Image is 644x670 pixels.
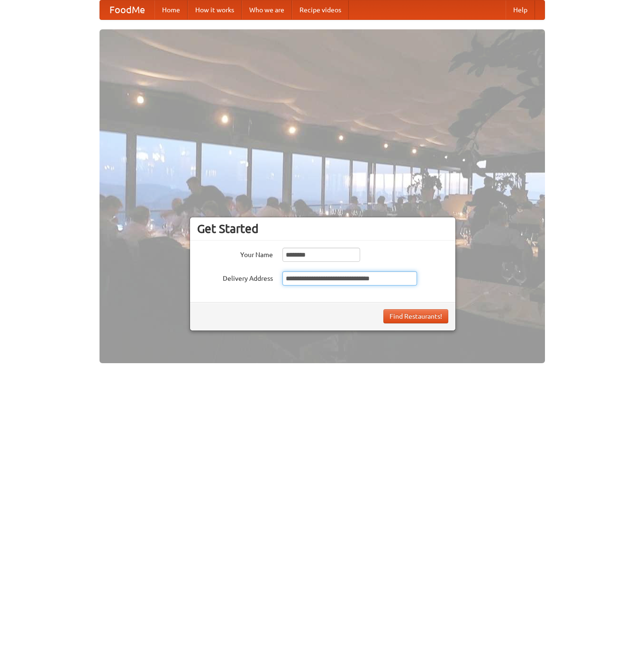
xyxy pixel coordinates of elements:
a: FoodMe [100,0,154,19]
a: How it works [188,0,242,19]
h3: Get Started [197,222,448,236]
a: Home [154,0,188,19]
label: Your Name [197,248,273,259]
a: Recipe videos [292,0,349,19]
label: Delivery Address [197,271,273,283]
a: Help [506,0,535,19]
a: Who we are [242,0,292,19]
button: Find Restaurants! [383,309,448,323]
